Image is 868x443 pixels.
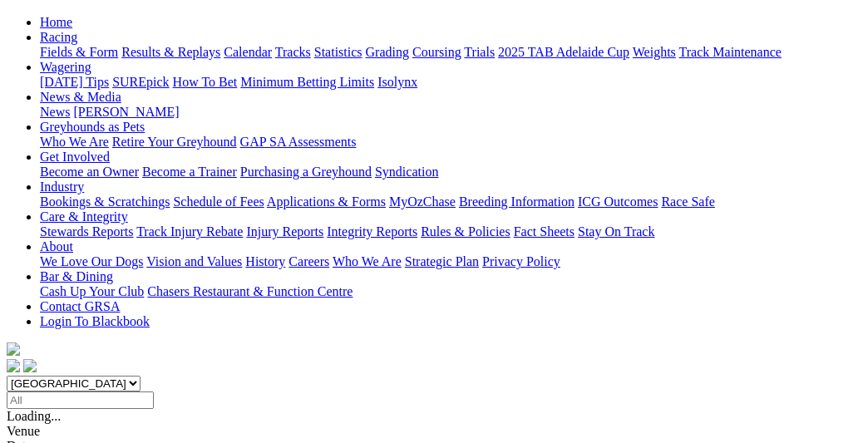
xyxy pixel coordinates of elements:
[40,299,120,313] a: Contact GRSA
[40,90,121,104] a: News & Media
[246,224,323,239] a: Injury Reports
[173,75,238,89] a: How To Bet
[498,45,629,59] a: 2025 TAB Adelaide Cup
[40,120,145,134] a: Greyhounds as Pets
[240,165,372,179] a: Purchasing a Greyhound
[112,75,169,89] a: SUREpick
[40,269,113,283] a: Bar & Dining
[40,135,861,150] div: Greyhounds as Pets
[375,165,438,179] a: Syndication
[40,194,861,209] div: Industry
[40,15,72,29] a: Home
[40,284,144,298] a: Cash Up Your Club
[7,391,154,409] input: Select date
[7,409,61,423] span: Loading...
[514,224,575,239] a: Fact Sheets
[267,194,386,209] a: Applications & Forms
[224,45,272,59] a: Calendar
[661,194,714,209] a: Race Safe
[40,30,77,44] a: Racing
[40,105,70,119] a: News
[405,254,479,268] a: Strategic Plan
[327,224,417,239] a: Integrity Reports
[40,105,861,120] div: News & Media
[173,194,264,209] a: Schedule of Fees
[412,45,461,59] a: Coursing
[314,45,362,59] a: Statistics
[40,45,118,59] a: Fields & Form
[40,165,861,180] div: Get Involved
[421,224,510,239] a: Rules & Policies
[40,150,110,164] a: Get Involved
[578,194,658,209] a: ICG Outcomes
[289,254,329,268] a: Careers
[464,45,495,59] a: Trials
[23,359,37,372] img: twitter.svg
[245,254,285,268] a: History
[40,135,109,149] a: Who We Are
[40,194,170,209] a: Bookings & Scratchings
[73,105,179,119] a: [PERSON_NAME]
[40,239,73,253] a: About
[40,254,143,268] a: We Love Our Dogs
[40,209,128,224] a: Care & Integrity
[40,165,139,179] a: Become an Owner
[40,284,861,299] div: Bar & Dining
[7,359,20,372] img: facebook.svg
[40,75,109,89] a: [DATE] Tips
[7,424,861,439] div: Venue
[275,45,311,59] a: Tracks
[136,224,243,239] a: Track Injury Rebate
[389,194,456,209] a: MyOzChase
[7,342,20,356] img: logo-grsa-white.png
[121,45,220,59] a: Results & Replays
[40,224,861,239] div: Care & Integrity
[333,254,402,268] a: Who We Are
[112,135,237,149] a: Retire Your Greyhound
[40,180,84,194] a: Industry
[142,165,237,179] a: Become a Trainer
[679,45,782,59] a: Track Maintenance
[366,45,409,59] a: Grading
[240,75,374,89] a: Minimum Betting Limits
[40,254,861,269] div: About
[578,224,654,239] a: Stay On Track
[240,135,357,149] a: GAP SA Assessments
[40,314,150,328] a: Login To Blackbook
[40,224,133,239] a: Stewards Reports
[40,75,861,90] div: Wagering
[40,60,91,74] a: Wagering
[147,284,353,298] a: Chasers Restaurant & Function Centre
[459,194,575,209] a: Breeding Information
[377,75,417,89] a: Isolynx
[482,254,560,268] a: Privacy Policy
[633,45,676,59] a: Weights
[40,45,861,60] div: Racing
[146,254,242,268] a: Vision and Values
